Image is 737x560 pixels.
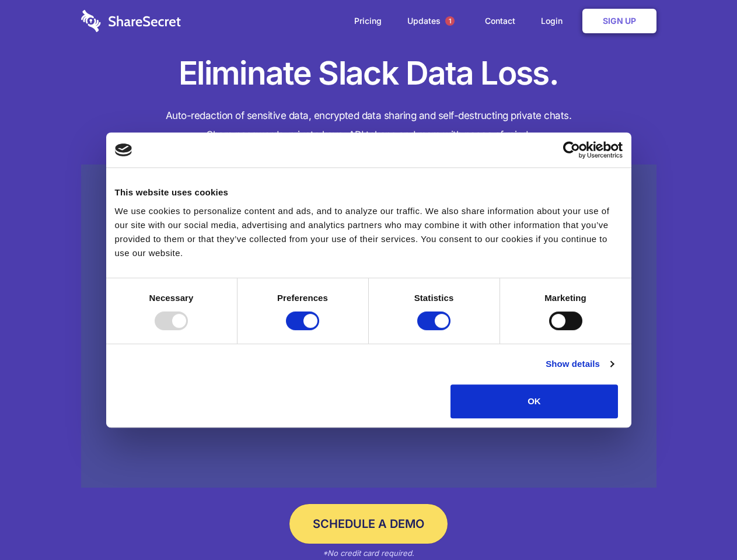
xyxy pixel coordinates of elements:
img: logo-wordmark-white-trans-d4663122ce5f474addd5e946df7df03e33cb6a1c49d2221995e7729f52c070b2.svg [81,10,181,32]
a: Schedule a Demo [289,504,448,544]
a: Pricing [343,3,393,39]
h4: Auto-redaction of sensitive data, encrypted data sharing and self-destructing private chats. Shar... [81,106,656,145]
div: This website uses cookies [115,185,623,199]
strong: Marketing [544,293,586,303]
a: Sign Up [582,9,656,33]
a: Contact [473,3,527,39]
strong: Statistics [414,293,454,303]
em: *No credit card required. [323,548,414,558]
div: We use cookies to personalize content and ads, and to analyze our traffic. We also share informat... [115,204,623,260]
span: 1 [445,16,455,26]
a: Usercentrics Cookiebot - opens in a new window [521,141,623,159]
a: Show details [546,357,613,371]
strong: Preferences [277,293,328,303]
a: Login [529,3,580,39]
h1: Eliminate Slack Data Loss. [81,52,656,94]
strong: Necessary [149,293,194,303]
img: logo [115,143,132,156]
a: Wistia video thumbnail [81,164,656,488]
button: OK [450,384,618,418]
